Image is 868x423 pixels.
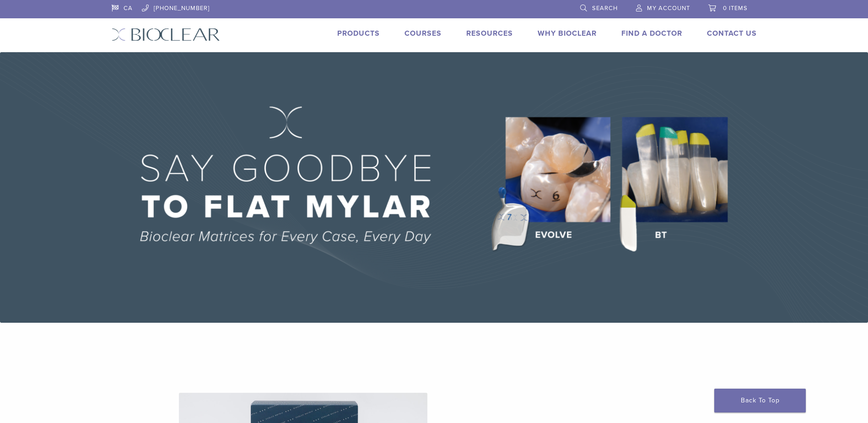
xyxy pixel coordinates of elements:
[714,389,806,412] a: Back To Top
[647,5,690,12] span: My Account
[404,29,442,38] a: Courses
[723,5,748,12] span: 0 items
[466,29,513,38] a: Resources
[538,29,597,38] a: Why Bioclear
[592,5,618,12] span: Search
[621,29,682,38] a: Find A Doctor
[112,28,220,41] img: Bioclear
[707,29,757,38] a: Contact Us
[337,29,380,38] a: Products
